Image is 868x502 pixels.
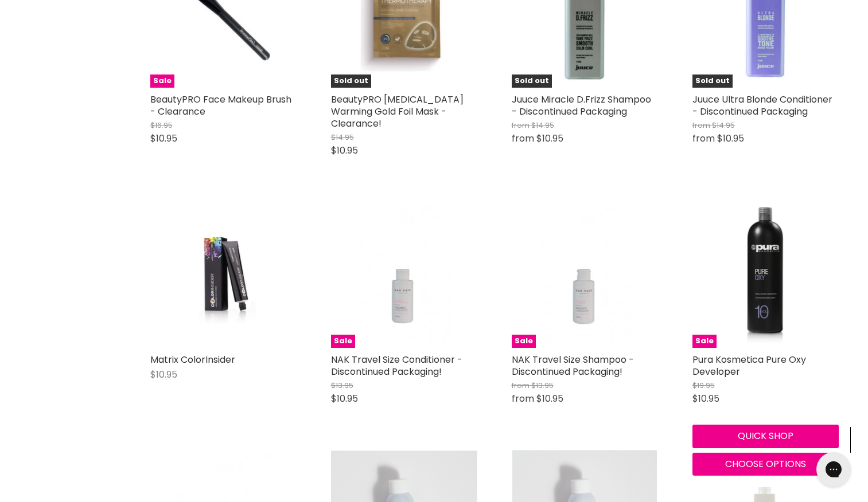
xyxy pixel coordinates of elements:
span: from [692,132,715,145]
span: $14.95 [331,132,354,143]
span: from [512,120,530,131]
span: $10.95 [536,392,563,405]
span: $10.95 [692,392,719,405]
span: Choose options [725,457,806,470]
a: Matrix ColorInsider [150,353,235,366]
span: $19.95 [692,380,715,391]
span: Sale [150,74,174,88]
span: Sold out [692,74,733,88]
span: from [692,120,710,131]
span: Sale [692,335,717,348]
span: $10.95 [717,132,744,145]
button: Quick shop [692,425,839,448]
button: Choose options [692,453,839,476]
a: Pura Kosmetica Pure Oxy Developer [692,353,806,378]
span: Sold out [331,74,371,88]
span: $10.95 [331,144,358,157]
img: NAK Travel Size Shampoo - Discontinued Packaging! [536,202,633,348]
span: $13.95 [531,380,554,391]
a: BeautyPRO [MEDICAL_DATA] Warming Gold Foil Mask - Clearance! [331,93,464,130]
span: $13.95 [331,380,353,391]
img: Pura Kosmetica Pure Oxy Developer [717,202,814,348]
span: $10.95 [150,132,177,145]
img: Matrix ColorInsider [174,202,272,348]
span: from [512,380,530,391]
a: Pura Kosmetica Pure Oxy DeveloperSale [692,202,839,348]
a: Juuce Miracle D.Frizz Shampoo - Discontinued Packaging [512,93,651,118]
a: NAK Travel Size Shampoo - Discontinued Packaging! [512,353,634,378]
span: from [512,392,534,405]
span: Sale [512,335,536,348]
a: NAK Travel Size Shampoo - Discontinued Packaging!Sale [512,202,658,348]
span: Sale [331,335,355,348]
a: Matrix ColorInsider [150,202,297,348]
a: NAK Travel Size Conditioner - Discontinued Packaging! [331,353,462,378]
a: BeautyPRO Face Makeup Brush - Clearance [150,93,291,118]
a: NAK Travel Size Conditioner - Discontinued Packaging!Sale [331,202,477,348]
span: $14.95 [531,120,554,131]
span: Sold out [512,74,552,88]
span: $10.95 [331,392,358,405]
img: NAK Travel Size Conditioner - Discontinued Packaging! [355,202,453,348]
iframe: Gorgias live chat messenger [811,448,857,491]
span: $10.95 [150,368,177,381]
a: Juuce Ultra Blonde Conditioner - Discontinued Packaging [692,93,832,118]
span: from [512,132,534,145]
span: $10.95 [536,132,563,145]
span: $16.95 [150,120,173,131]
span: $14.95 [712,120,735,131]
